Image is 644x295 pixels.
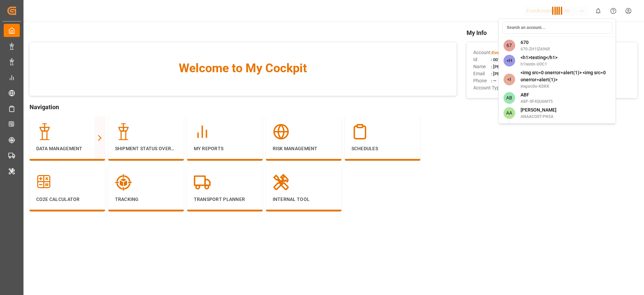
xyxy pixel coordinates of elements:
[492,50,532,55] span: Evonik Industries AG
[115,196,177,203] p: Tracking
[473,77,491,84] span: Phone
[591,3,606,18] button: show 0 new notifications
[467,28,637,37] span: My Info
[473,49,491,56] span: Account
[502,22,612,34] input: Search an account...
[36,196,98,203] p: CO2e Calculator
[473,70,491,77] span: Email
[194,196,256,203] p: Transport Planner
[36,145,98,152] p: Data Management
[115,145,177,152] p: Shipment Status Overview
[491,64,526,69] span: : [PERSON_NAME]
[30,102,457,112] span: Navigation
[43,59,443,77] span: Welcome to My Cockpit
[473,56,491,63] span: Id
[473,84,502,91] span: Account Type
[273,145,335,152] p: Risk Management
[273,196,335,203] p: Internal Tool
[352,145,414,152] p: Schedules
[491,71,596,76] span: : [PERSON_NAME][EMAIL_ADDRESS][DOMAIN_NAME]
[473,63,491,70] span: Name
[491,78,496,83] span: : —
[491,57,535,62] span: : 0011t000013eqN2AAI
[194,145,256,152] p: My Reports
[491,50,532,55] span: :
[606,3,621,18] button: Help Center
